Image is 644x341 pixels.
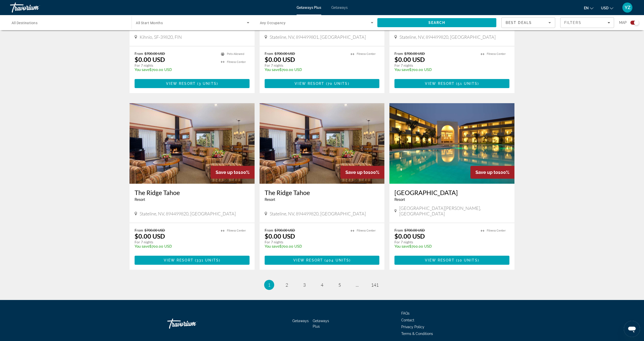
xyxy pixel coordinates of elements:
button: Change language [584,4,593,12]
p: $0.00 USD [394,232,425,240]
span: Fitness Center [487,229,506,232]
a: The Ridge Tahoe [135,189,250,196]
span: View Resort [164,258,193,262]
button: View Resort(331 units) [135,256,250,265]
span: From [135,228,143,232]
span: $700.00 USD [404,51,425,56]
p: $700.00 USD [394,68,476,72]
span: ( ) [196,82,218,86]
span: YZ [625,5,630,10]
a: Getaways Plus [297,6,321,10]
span: USD [601,6,609,10]
a: Go Home [167,316,218,331]
a: FAQs [401,311,410,315]
h3: The Ridge Tahoe [265,189,380,196]
p: For 7 nights [265,63,346,68]
button: Search [377,18,496,27]
span: 141 [371,282,379,288]
button: Change currency [601,4,613,12]
span: Fitness Center [227,60,246,64]
span: 70 units [328,82,348,86]
span: Getaways [292,319,309,323]
span: You save [265,68,279,72]
h3: [GEOGRAPHIC_DATA] [394,189,509,196]
p: For 7 nights [135,63,216,68]
input: Select destination [12,20,125,26]
mat-select: Sort by [506,20,551,26]
span: Fitness Center [227,229,246,232]
span: All Destinations [12,21,37,25]
span: Filters [564,21,581,25]
p: $0.00 USD [394,56,425,63]
span: Stateline, NV, 894499820, [GEOGRAPHIC_DATA] [140,211,236,216]
span: [GEOGRAPHIC_DATA][PERSON_NAME], [GEOGRAPHIC_DATA] [399,205,509,216]
span: $700.00 USD [274,51,295,56]
p: $700.00 USD [135,244,216,248]
div: 100% [340,166,384,179]
button: View Resort(404 units) [265,256,380,265]
span: 404 units [326,258,349,262]
span: Search [428,21,446,25]
span: You save [394,68,409,72]
span: Fitness Center [357,52,376,56]
span: Stateline, NV, 894499820, [GEOGRAPHIC_DATA] [270,211,366,216]
span: You save [135,68,149,72]
span: From [394,228,403,232]
div: 100% [211,166,255,179]
button: User Menu [621,2,634,13]
span: ( ) [324,82,349,86]
span: View Resort [425,258,455,262]
span: From [394,51,403,56]
span: Stateline, NV, 894499820, [GEOGRAPHIC_DATA] [399,34,496,40]
button: View Resort(70 units) [265,79,380,88]
span: View Resort [425,82,455,86]
p: $0.00 USD [265,56,295,63]
span: 10 units [458,258,478,262]
span: Any Occupancy [260,21,286,25]
p: For 7 nights [394,240,476,244]
span: 1 [268,282,270,288]
iframe: Button to launch messaging window [624,321,640,337]
span: You save [265,244,279,248]
button: Filters [560,17,614,28]
span: $700.00 USD [144,228,165,232]
span: Resort [135,198,145,202]
span: Getaways Plus [313,319,329,328]
a: Travorium [10,1,60,14]
a: Privacy Policy [401,325,424,329]
span: View Resort [166,82,196,86]
span: You save [135,244,149,248]
button: View Resort(10 units) [394,256,509,265]
a: Contact [401,318,414,322]
span: $700.00 USD [274,228,295,232]
img: The Ridge Tahoe [130,103,255,184]
span: ( ) [455,258,479,262]
span: Resort [394,198,405,202]
div: 100% [470,166,514,179]
span: All Start Months [136,21,163,25]
p: For 7 nights [394,63,476,68]
span: Save up to [216,170,238,175]
nav: Pagination [130,280,514,290]
span: From [265,51,273,56]
p: $700.00 USD [135,68,216,72]
p: $0.00 USD [135,232,165,240]
span: 331 units [196,258,219,262]
p: $700.00 USD [265,68,346,72]
span: Fitness Center [487,52,506,56]
span: $700.00 USD [144,51,165,56]
img: Sun Hotel [389,103,514,184]
span: ( ) [455,82,479,86]
p: $0.00 USD [135,56,165,63]
a: View Resort(51 units) [394,79,509,88]
span: 51 units [458,82,477,86]
button: View Resort(3 units) [135,79,250,88]
span: en [584,6,589,10]
span: View Resort [295,82,324,86]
